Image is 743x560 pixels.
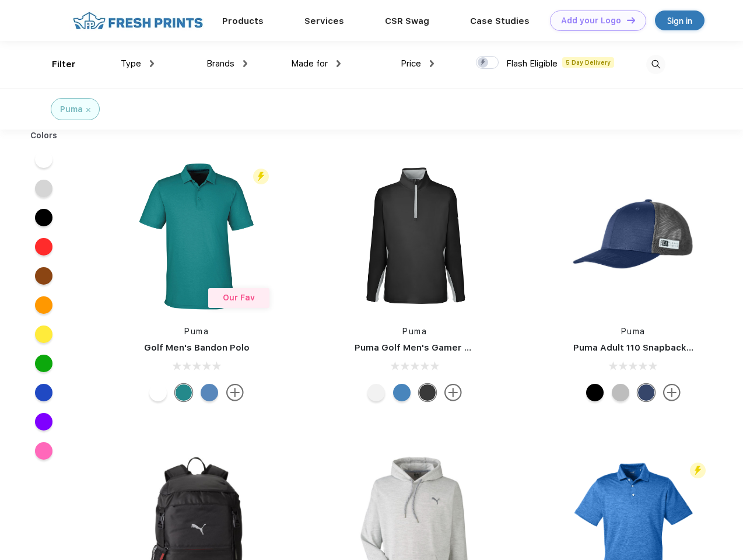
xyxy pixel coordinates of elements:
div: Bright White [149,384,167,401]
div: Lake Blue [201,384,218,401]
img: fo%20logo%202.webp [69,10,206,31]
a: Sign in [655,10,705,30]
span: Made for [291,58,328,69]
div: Sign in [667,14,692,27]
a: Golf Men's Bandon Polo [144,342,250,353]
div: Bright White [367,384,385,401]
span: 5 Day Delivery [562,57,614,68]
img: func=resize&h=266 [119,159,274,314]
span: Brands [206,58,234,69]
div: Add your Logo [561,16,621,26]
a: Puma [184,327,209,336]
img: DT [627,17,635,23]
img: dropdown.png [150,60,154,67]
div: Puma Black [419,384,436,401]
img: desktop_search.svg [646,55,665,74]
div: Pma Blk Pma Blk [586,384,604,401]
div: Quarry with Brt Whit [612,384,629,401]
div: Filter [52,58,76,71]
span: Our Fav [223,293,255,302]
a: Products [222,16,264,26]
img: filter_cancel.svg [86,108,90,112]
span: Type [121,58,141,69]
span: Price [401,58,421,69]
a: CSR Swag [385,16,429,26]
img: func=resize&h=266 [337,159,492,314]
a: Puma [621,327,646,336]
div: Peacoat with Qut Shd [637,384,655,401]
a: Puma [402,327,427,336]
img: func=resize&h=266 [556,159,711,314]
div: Bright Cobalt [393,384,411,401]
div: Green Lagoon [175,384,192,401]
img: more.svg [226,384,244,401]
img: flash_active_toggle.svg [690,463,706,478]
span: Flash Eligible [506,58,558,69]
img: dropdown.png [243,60,247,67]
div: Puma [60,103,83,116]
a: Puma Golf Men's Gamer Golf Quarter-Zip [355,342,539,353]
img: dropdown.png [337,60,341,67]
img: more.svg [663,384,681,401]
a: Services [304,16,344,26]
img: flash_active_toggle.svg [253,169,269,184]
img: more.svg [444,384,462,401]
div: Colors [22,129,66,142]
img: dropdown.png [430,60,434,67]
